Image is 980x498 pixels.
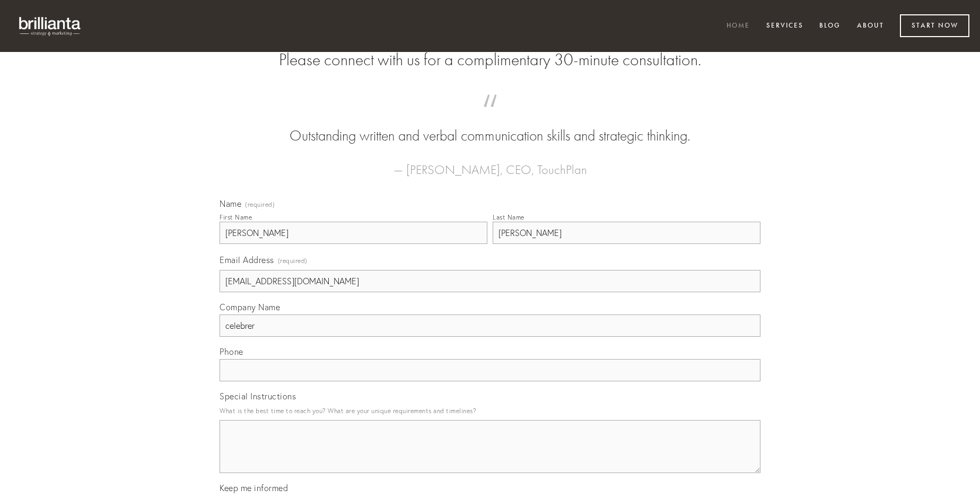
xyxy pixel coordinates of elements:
[237,146,743,180] figcaption: — [PERSON_NAME], CEO, TouchPlan
[812,18,847,35] a: Blog
[220,302,280,312] span: Company Name
[900,14,969,37] a: Start Now
[850,18,891,35] a: About
[220,483,288,493] span: Keep me informed
[11,11,90,41] img: brillianta - research, strategy, marketing
[237,105,743,126] span: “
[278,254,308,268] span: (required)
[493,213,524,221] div: Last Name
[245,202,275,208] span: (required)
[237,105,743,146] blockquote: Outstanding written and verbal communication skills and strategic thinking.
[220,346,243,357] span: Phone
[220,213,252,221] div: First Name
[220,391,296,401] span: Special Instructions
[220,255,274,265] span: Email Address
[759,18,810,35] a: Services
[720,18,757,35] a: Home
[220,404,760,418] p: What is the best time to reach you? What are your unique requirements and timelines?
[220,198,241,209] span: Name
[220,50,760,70] h2: Please connect with us for a complimentary 30-minute consultation.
